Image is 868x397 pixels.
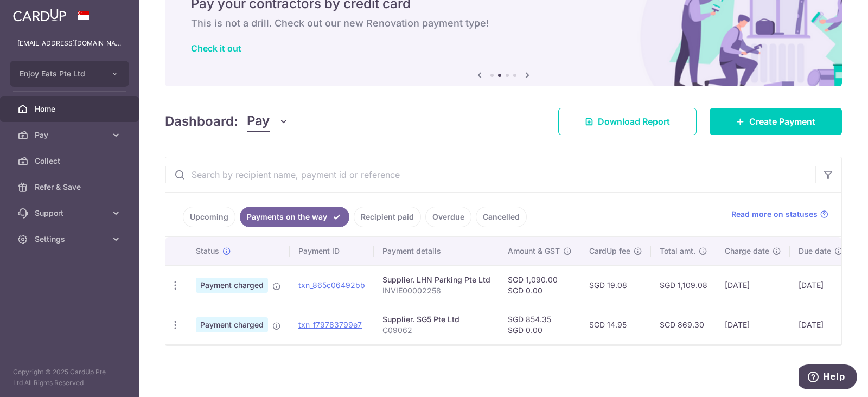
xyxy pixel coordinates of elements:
[508,246,560,257] span: Amount & GST
[799,246,831,257] span: Due date
[790,265,852,305] td: [DATE]
[240,207,349,227] a: Payments on the way
[499,305,580,344] td: SGD 854.35 SGD 0.00
[191,43,241,54] a: Check it out
[558,108,697,135] a: Download Report
[731,209,818,220] span: Read more on statuses
[382,285,490,296] p: INVIE00002258
[165,157,815,192] input: Search by recipient name, payment id or reference
[35,234,106,245] span: Settings
[716,305,790,344] td: [DATE]
[298,320,362,329] a: txn_f79783799e7
[499,265,580,305] td: SGD 1,090.00 SGD 0.00
[183,207,235,227] a: Upcoming
[374,237,499,265] th: Payment details
[196,317,268,332] span: Payment charged
[35,156,106,167] span: Collect
[476,207,527,227] a: Cancelled
[191,17,816,30] h6: This is not a drill. Check out our new Renovation payment type!
[20,68,100,79] span: Enjoy Eats Pte Ltd
[425,207,471,227] a: Overdue
[35,130,106,140] span: Pay
[247,111,270,132] span: Pay
[354,207,421,227] a: Recipient paid
[290,237,374,265] th: Payment ID
[247,111,289,132] button: Pay
[35,104,106,114] span: Home
[196,246,219,257] span: Status
[716,265,790,305] td: [DATE]
[35,208,106,219] span: Support
[651,265,716,305] td: SGD 1,109.08
[725,246,769,257] span: Charge date
[580,265,651,305] td: SGD 19.08
[165,112,238,131] h4: Dashboard:
[382,325,490,336] p: C09062
[731,209,828,220] a: Read more on statuses
[196,278,268,293] span: Payment charged
[799,364,857,392] iframe: Opens a widget where you can find more information
[651,305,716,344] td: SGD 869.30
[710,108,842,135] a: Create Payment
[660,246,695,257] span: Total amt.
[10,61,129,87] button: Enjoy Eats Pte Ltd
[580,305,651,344] td: SGD 14.95
[589,246,630,257] span: CardUp fee
[17,38,122,49] p: [EMAIL_ADDRESS][DOMAIN_NAME]
[598,115,670,128] span: Download Report
[749,115,815,128] span: Create Payment
[35,182,106,193] span: Refer & Save
[298,280,365,290] a: txn_865c06492bb
[790,305,852,344] td: [DATE]
[382,274,490,285] div: Supplier. LHN Parking Pte Ltd
[13,9,66,22] img: CardUp
[382,314,490,325] div: Supplier. SG5 Pte Ltd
